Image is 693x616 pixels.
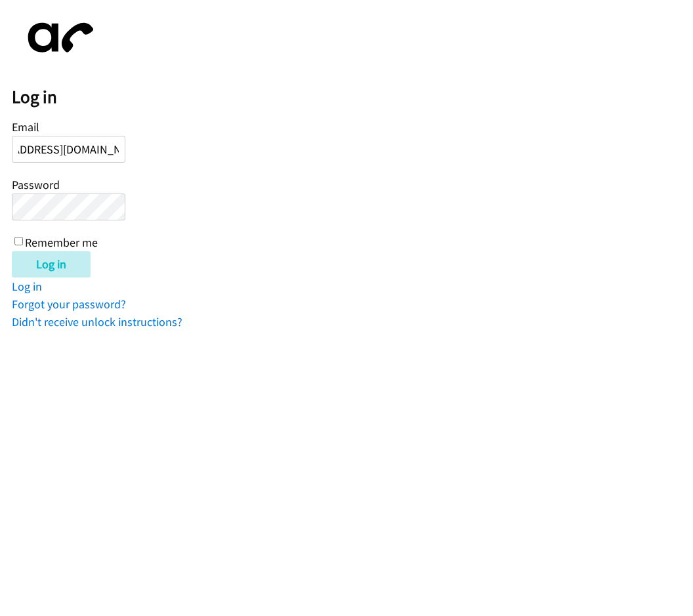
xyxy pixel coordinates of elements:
a: Didn't receive unlock instructions? [12,314,182,329]
label: Remember me [25,235,98,250]
label: Email [12,119,39,134]
h2: Log in [12,86,693,108]
a: Log in [12,279,42,294]
input: Log in [12,251,91,277]
a: Forgot your password? [12,297,126,312]
img: aphone-8a226864a2ddd6a5e75d1ebefc011f4aa8f32683c2d82f3fb0802fe031f96514.svg [12,12,104,64]
label: Password [12,177,60,192]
